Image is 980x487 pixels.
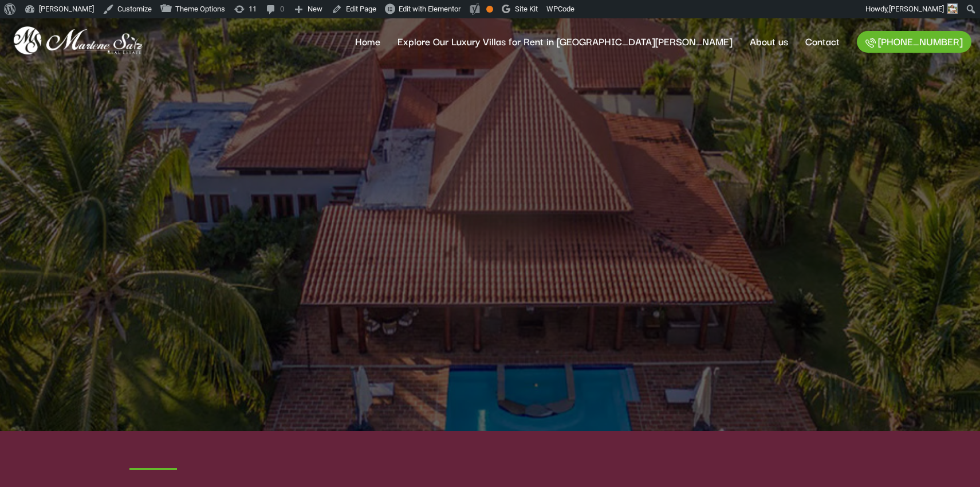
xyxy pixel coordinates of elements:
span: Site Kit [515,5,538,13]
a: [PHONE_NUMBER] [857,31,971,53]
div: OK [486,6,493,13]
img: logo [9,22,147,60]
a: Explore Our Luxury Villas for Rent in [GEOGRAPHIC_DATA][PERSON_NAME] [389,18,741,64]
a: Contact [797,18,848,64]
a: Home [347,18,389,64]
span: Edit with Elementor [399,5,461,13]
span: [PERSON_NAME] [889,5,944,13]
a: About us [741,18,797,64]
